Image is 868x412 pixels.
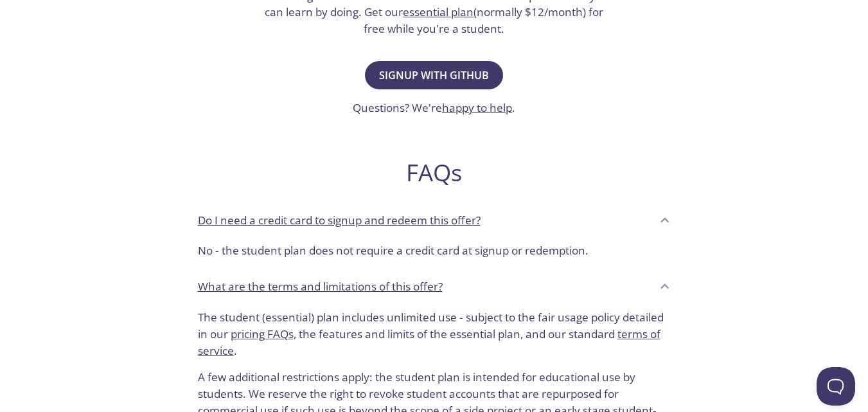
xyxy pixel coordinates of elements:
p: Do I need a credit card to signup and redeem this offer? [198,212,481,229]
a: pricing FAQs [231,327,294,341]
p: What are the terms and limitations of this offer? [198,278,443,295]
div: What are the terms and limitations of this offer? [188,269,681,304]
div: Do I need a credit card to signup and redeem this offer? [188,202,681,237]
h3: Questions? We're . [353,100,515,116]
iframe: Help Scout Beacon - Open [817,367,855,406]
a: terms of service [198,327,660,358]
button: Signup with GitHub [365,61,503,89]
span: Signup with GitHub [379,66,489,84]
div: Do I need a credit card to signup and redeem this offer? [188,237,681,269]
p: The student (essential) plan includes unlimited use - subject to the fair usage policy detailed i... [198,309,671,359]
a: essential plan [403,4,474,19]
p: No - the student plan does not require a credit card at signup or redemption. [198,242,671,259]
h2: FAQs [188,158,681,187]
a: happy to help [442,100,512,115]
